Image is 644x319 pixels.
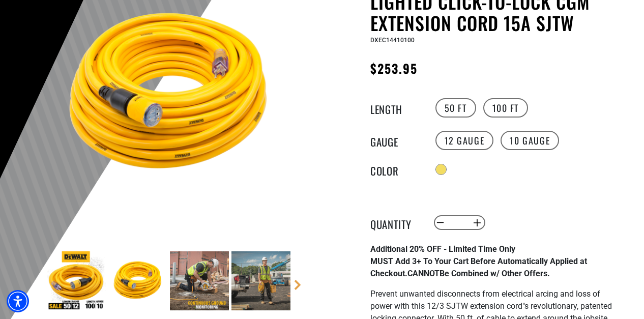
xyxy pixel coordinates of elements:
[370,37,415,44] span: DXEC14410100
[483,98,529,118] label: 100 FT
[435,131,494,150] label: 12 Gauge
[435,98,476,118] label: 50 FT
[407,269,440,278] span: CANNOT
[370,59,418,77] span: $253.95
[370,101,421,114] legend: Length
[501,131,559,150] label: 10 Gauge
[370,134,421,147] legend: Gauge
[370,244,515,254] strong: Additional 20% OFF - Limited Time Only
[7,290,29,312] div: Accessibility Menu
[292,280,303,290] a: Next
[370,163,421,176] legend: Color
[370,216,421,229] label: Quantity
[370,256,587,278] strong: MUST Add 3+ To Your Cart Before Automatically Applied at Checkout. Be Combined w/ Other Offers.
